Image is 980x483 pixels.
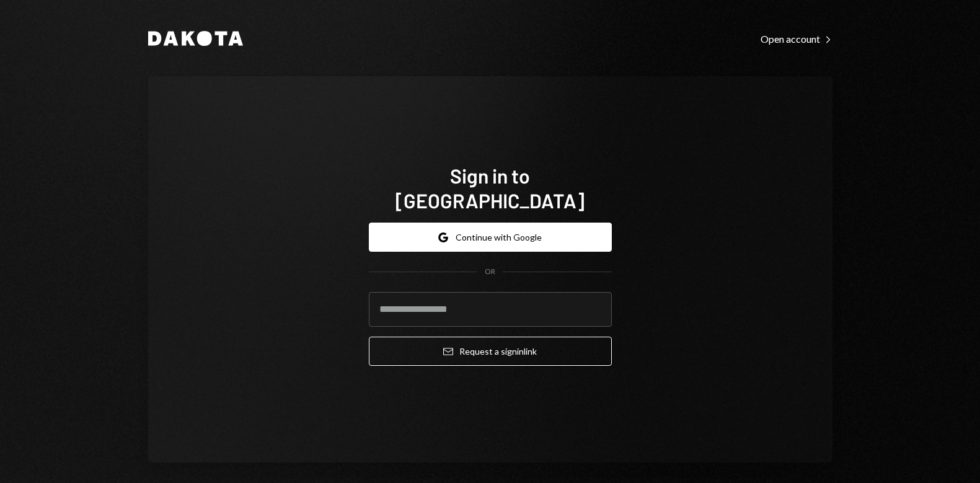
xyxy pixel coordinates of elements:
div: Open account [761,33,832,45]
button: Continue with Google [369,223,612,252]
a: Open account [761,32,832,45]
div: OR [485,267,495,277]
h1: Sign in to [GEOGRAPHIC_DATA] [369,163,612,213]
button: Request a signinlink [369,337,612,366]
